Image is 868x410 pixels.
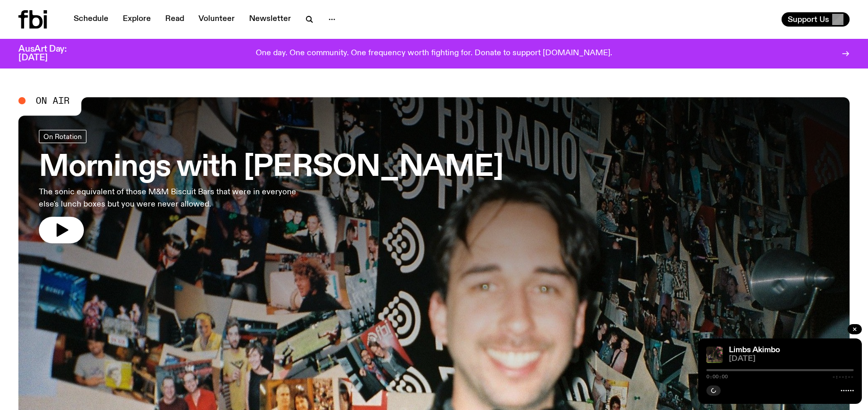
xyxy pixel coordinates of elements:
[782,12,850,27] button: Support Us
[43,132,82,140] span: On Rotation
[68,12,115,27] a: Schedule
[832,374,854,379] span: -:--:--
[39,130,503,243] a: Mornings with [PERSON_NAME]The sonic equivalent of those M&M Biscuit Bars that were in everyone e...
[256,49,612,58] p: One day. One community. One frequency worth fighting for. Donate to support [DOMAIN_NAME].
[706,374,728,379] span: 0:00:00
[39,153,503,182] h3: Mornings with [PERSON_NAME]
[117,12,157,27] a: Explore
[729,346,780,354] a: Limbs Akimbo
[192,12,241,27] a: Volunteer
[729,355,854,363] span: [DATE]
[39,186,301,211] p: The sonic equivalent of those M&M Biscuit Bars that were in everyone else's lunch boxes but you w...
[159,12,190,27] a: Read
[706,347,723,363] img: Jackson sits at an outdoor table, legs crossed and gazing at a black and brown dog also sitting a...
[39,130,86,143] a: On Rotation
[18,45,84,62] h3: AusArt Day: [DATE]
[36,96,70,105] span: On Air
[243,12,297,27] a: Newsletter
[788,15,829,24] span: Support Us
